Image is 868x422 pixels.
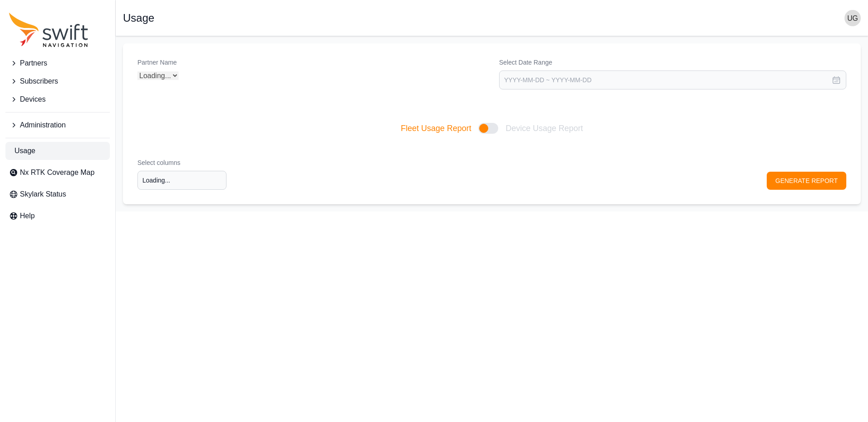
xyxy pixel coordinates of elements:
span: Devices [20,94,46,105]
button: Subscribers [5,72,110,90]
input: YYYY-MM-DD ~ YYYY-MM-DD [499,70,846,89]
span: Usage [14,145,35,156]
a: Nx RTK Coverage Map [5,164,110,182]
label: Select Date Range [499,58,846,67]
span: Skylark Status [20,189,66,200]
button: Administration [5,116,110,134]
span: Subscribers [20,76,58,87]
span: Fleet Usage Report [401,122,471,135]
label: Select columns [137,158,226,167]
span: Partners [20,58,47,69]
button: Partners [5,54,110,72]
label: Partner Name [137,58,485,67]
a: Skylark Status [5,185,110,203]
span: Device Usage Report [505,122,583,135]
a: Usage [5,142,110,160]
img: user photo [844,10,861,26]
input: option [137,171,226,190]
span: Nx RTK Coverage Map [20,167,94,178]
span: Administration [20,120,66,131]
button: Devices [5,90,110,108]
button: GENERATE REPORT [767,172,846,190]
span: Help [20,211,35,221]
h1: Usage [123,13,154,23]
a: Help [5,207,110,225]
